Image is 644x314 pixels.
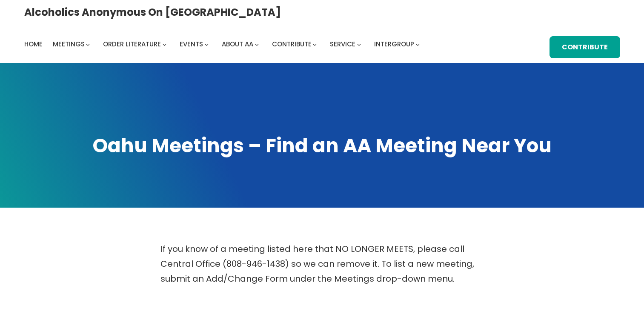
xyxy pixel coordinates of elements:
[272,40,312,49] span: Contribute
[374,40,414,49] span: Intergroup
[24,3,281,21] a: Alcoholics Anonymous on [GEOGRAPHIC_DATA]
[53,38,85,50] a: Meetings
[313,43,317,46] button: Contribute submenu
[24,40,43,49] span: Home
[357,43,361,46] button: Service submenu
[550,36,620,59] a: Contribute
[180,40,203,49] span: Events
[222,40,253,49] span: About AA
[205,43,209,46] button: Events submenu
[86,43,90,46] button: Meetings submenu
[374,38,414,50] a: Intergroup
[330,38,355,50] a: Service
[330,40,355,49] span: Service
[180,38,203,50] a: Events
[24,38,43,50] a: Home
[53,40,85,49] span: Meetings
[24,133,620,159] h1: Oahu Meetings – Find an AA Meeting Near You
[272,38,312,50] a: Contribute
[416,43,420,46] button: Intergroup submenu
[24,38,423,50] nav: Intergroup
[163,43,166,46] button: Order Literature submenu
[103,40,161,49] span: Order Literature
[160,242,484,286] p: If you know of a meeting listed here that NO LONGER MEETS, please call Central Office (808-946-14...
[222,38,253,50] a: About AA
[255,43,259,46] button: About AA submenu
